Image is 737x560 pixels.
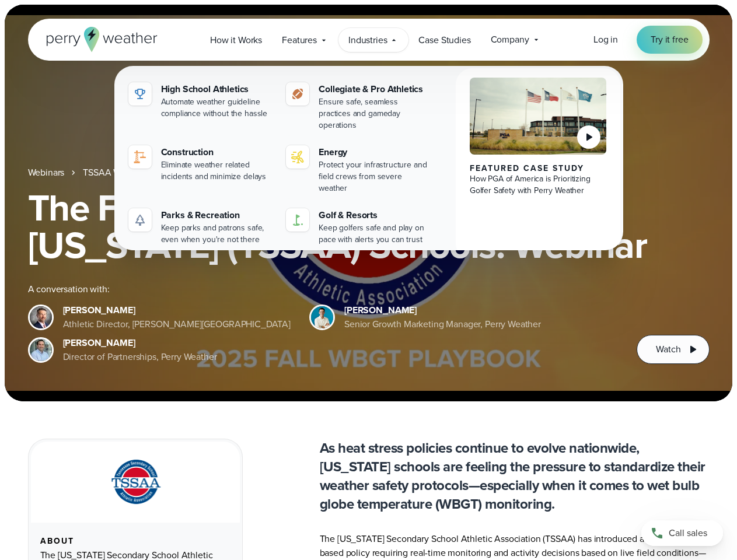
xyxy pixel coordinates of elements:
span: Case Studies [418,33,470,47]
div: Keep golfers safe and play on pace with alerts you can trust [319,222,430,246]
a: Try it free [637,26,702,54]
div: [PERSON_NAME] [344,303,541,317]
span: Log in [593,33,618,46]
span: Industries [348,33,387,47]
img: PGA of America, Frisco Campus [470,78,607,155]
a: Collegiate & Pro Athletics Ensure safe, seamless practices and gameday operations [281,78,435,136]
div: Golf & Resorts [319,208,430,222]
img: TSSAA-Tennessee-Secondary-School-Athletic-Association.svg [96,456,174,509]
div: Athletic Director, [PERSON_NAME][GEOGRAPHIC_DATA] [63,317,291,331]
div: Collegiate & Pro Athletics [319,82,430,96]
a: construction perry weather Construction Eliminate weather related incidents and minimize delays [124,141,277,187]
nav: Breadcrumb [28,166,710,180]
img: Brian Wyatt [30,306,52,328]
div: Parks & Recreation [161,208,273,222]
div: Eliminate weather related incidents and minimize delays [161,159,273,183]
span: Company [491,33,529,47]
div: Featured Case Study [470,164,607,173]
span: How it Works [210,33,262,47]
a: How it Works [200,28,272,52]
img: construction perry weather [133,150,147,164]
div: Ensure safe, seamless practices and gameday operations [319,96,430,131]
span: Try it free [651,33,688,47]
a: Golf & Resorts Keep golfers safe and play on pace with alerts you can trust [281,204,435,250]
div: Keep parks and patrons safe, even when you're not there [161,222,273,246]
div: About [40,537,230,546]
div: Director of Partnerships, Perry Weather [63,350,217,364]
div: Senior Growth Marketing Manager, Perry Weather [344,317,541,331]
a: PGA of America, Frisco Campus Featured Case Study How PGA of America is Prioritizing Golfer Safet... [456,68,621,260]
div: How PGA of America is Prioritizing Golfer Safety with Perry Weather [470,173,607,197]
h1: The Fall WBGT Playbook for [US_STATE] (TSSAA) Schools: Webinar [28,189,710,264]
a: Energy Protect your infrastructure and field crews from severe weather [281,141,435,199]
img: proathletics-icon@2x-1.svg [291,87,305,101]
img: energy-icon@2x-1.svg [291,150,305,164]
a: High School Athletics Automate weather guideline compliance without the hassle [124,78,277,124]
div: High School Athletics [161,82,273,96]
a: TSSAA WBGT Fall Playbook [83,166,194,180]
div: Construction [161,145,273,159]
a: Parks & Recreation Keep parks and patrons safe, even when you're not there [124,204,277,250]
a: Case Studies [408,28,480,52]
button: Watch [637,335,709,364]
div: [PERSON_NAME] [63,303,291,317]
div: Automate weather guideline compliance without the hassle [161,96,273,120]
a: Webinars [28,166,65,180]
div: [PERSON_NAME] [63,336,217,350]
p: As heat stress policies continue to evolve nationwide, [US_STATE] schools are feeling the pressur... [320,439,710,513]
div: Energy [319,145,430,159]
a: Call sales [641,520,723,546]
a: Log in [593,33,618,47]
img: Jeff Wood [30,339,52,361]
span: Call sales [669,526,707,540]
span: Features [282,33,317,47]
div: Protect your infrastructure and field crews from severe weather [319,159,430,194]
img: Spencer Patton, Perry Weather [311,306,333,328]
img: golf-iconV2.svg [291,213,305,227]
img: highschool-icon.svg [133,87,147,101]
span: Watch [656,342,680,356]
img: parks-icon-grey.svg [133,213,147,227]
div: A conversation with: [28,282,619,296]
